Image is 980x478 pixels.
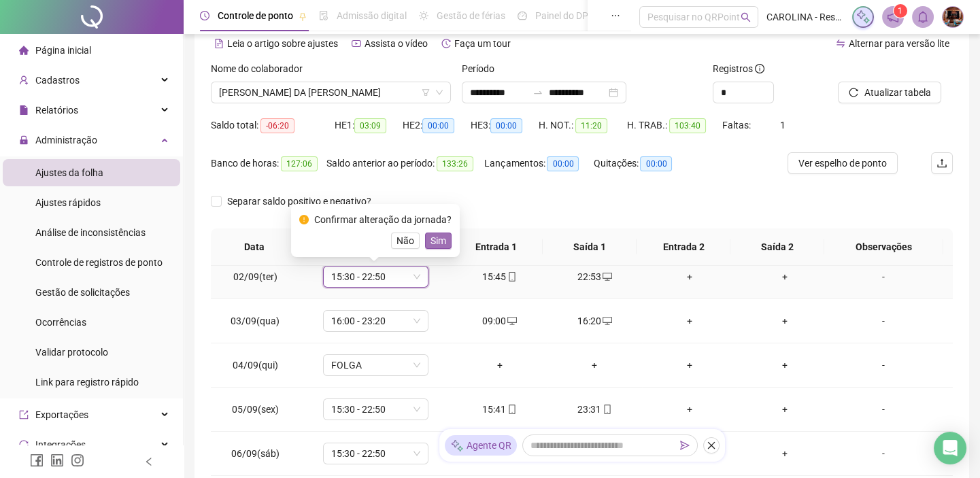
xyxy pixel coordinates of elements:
span: Registros [713,61,764,76]
span: 15:30 - 22:50 [331,399,420,420]
span: 00:00 [422,118,454,133]
div: 09:00 [463,313,537,328]
th: Observações [824,228,943,266]
span: Link para registro rápido [35,377,139,388]
div: HE 3: [471,118,539,133]
span: Faltas: [722,120,753,131]
span: Painel do DP [535,10,588,21]
span: Página inicial [35,45,91,56]
span: down [435,88,443,97]
span: 16:00 - 23:20 [331,311,420,331]
img: sparkle-icon.fc2bf0ac1784a2077858766a79e2daf3.svg [450,439,464,453]
span: home [19,46,29,55]
span: Não [396,233,414,248]
span: Gestão de solicitações [35,287,130,298]
div: HE 2: [403,118,471,133]
div: + [748,358,822,373]
span: Leia o artigo sobre ajustes [227,38,338,49]
span: 133:26 [437,156,473,171]
div: Quitações: [593,156,688,171]
span: 127:06 [281,156,318,171]
div: + [653,402,726,417]
span: mobile [601,405,612,414]
span: 00:00 [490,118,522,133]
span: 02/09(ter) [233,271,277,282]
button: Não [391,233,420,249]
span: Integrações [35,439,86,450]
span: mobile [506,405,517,414]
div: Confirmar alteração da jornada? [314,212,452,227]
span: Validar protocolo [35,347,108,358]
div: - [843,446,923,461]
div: - [843,269,923,284]
span: -06:20 [260,118,294,133]
span: exclamation-circle [299,215,309,224]
span: 03/09(qua) [231,315,280,326]
div: H. TRAB.: [627,118,722,133]
span: file [19,105,29,115]
span: desktop [506,316,517,326]
div: - [843,358,923,373]
span: desktop [601,272,612,281]
span: Controle de registros de ponto [35,257,163,268]
th: Saída 2 [730,228,824,266]
span: 15:30 - 22:50 [331,443,420,464]
th: Entrada 2 [637,228,730,266]
span: Administração [35,135,97,146]
span: CAMILA PEREIRA DA CRUZ SANTOS [219,82,443,103]
div: 15:41 [463,402,537,417]
span: info-circle [755,64,764,73]
div: + [748,402,822,417]
div: 22:53 [558,269,632,284]
div: Banco de horas: [211,156,326,171]
button: Sim [425,233,452,249]
div: 23:31 [558,402,632,417]
div: Agente QR [445,435,517,456]
span: close [707,441,716,450]
div: HE 1: [335,118,403,133]
span: export [19,410,29,420]
th: Data [211,228,299,266]
span: Ajustes rápidos [35,197,101,208]
div: + [748,313,822,328]
span: 06/09(sáb) [231,448,280,459]
button: Ver espelho de ponto [788,152,898,174]
div: + [748,446,822,461]
span: Atualizar tabela [864,85,930,100]
span: lock [19,135,29,145]
span: 11:20 [575,118,607,133]
span: upload [936,158,947,169]
span: Admissão digital [337,10,407,21]
span: search [741,12,751,22]
span: 15:30 - 22:50 [331,267,420,287]
span: Exportações [35,409,88,420]
span: Análise de inconsistências [35,227,146,238]
span: 1 [898,6,902,16]
div: Lançamentos: [484,156,593,171]
sup: 1 [894,4,907,18]
span: sun [419,11,428,20]
span: Observações [835,239,932,254]
span: Relatórios [35,105,78,116]
span: 103:40 [669,118,706,133]
span: youtube [352,39,361,48]
th: Saída 1 [543,228,637,266]
span: left [144,457,154,466]
div: 16:20 [558,313,632,328]
div: Saldo total: [211,118,335,133]
span: Sim [430,233,446,248]
span: Cadastros [35,75,80,86]
span: mobile [506,272,517,281]
span: Faça um tour [454,38,511,49]
div: + [653,269,726,284]
span: sync [19,440,29,449]
span: Alternar para versão lite [849,38,949,49]
div: + [558,358,632,373]
span: swap [836,39,845,48]
span: file-text [214,39,224,48]
span: desktop [601,316,612,326]
div: + [748,269,822,284]
span: linkedin [50,454,64,467]
label: Nome do colaborador [211,61,311,76]
span: 00:00 [640,156,672,171]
